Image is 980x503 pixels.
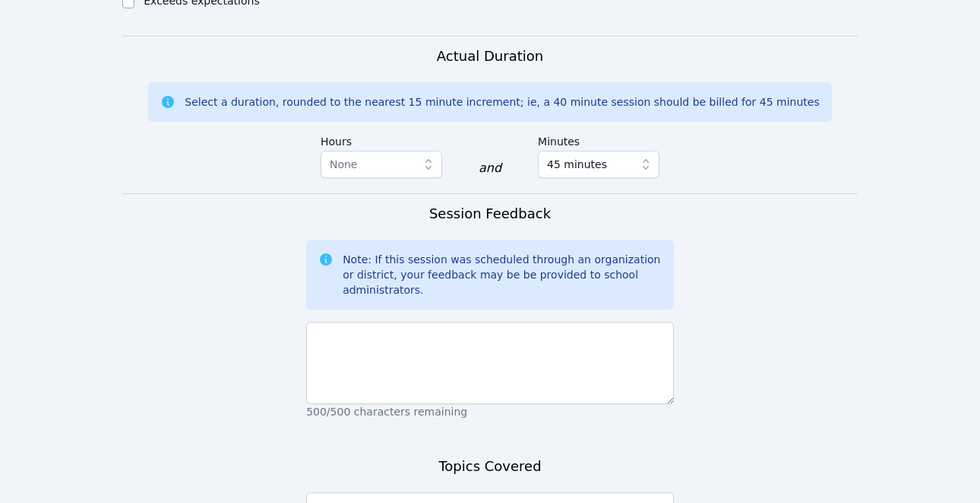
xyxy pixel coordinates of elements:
[538,151,659,178] button: 45 minutes
[321,151,442,178] button: None
[343,252,662,298] div: Note: If this session was scheduled through an organization or district, your feedback may be be ...
[538,128,659,151] label: Minutes
[429,203,551,224] h3: Session Feedback
[479,159,501,177] div: and
[437,46,543,67] h3: Actual Duration
[321,128,442,151] label: Hours
[547,155,607,174] span: 45 minutes
[185,94,819,110] div: Select a duration, rounded to the nearest 15 minute increment; ie, a 40 minute session should be ...
[438,456,541,477] h3: Topics Covered
[306,404,674,419] p: 500/500 characters remaining
[330,158,358,170] span: None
